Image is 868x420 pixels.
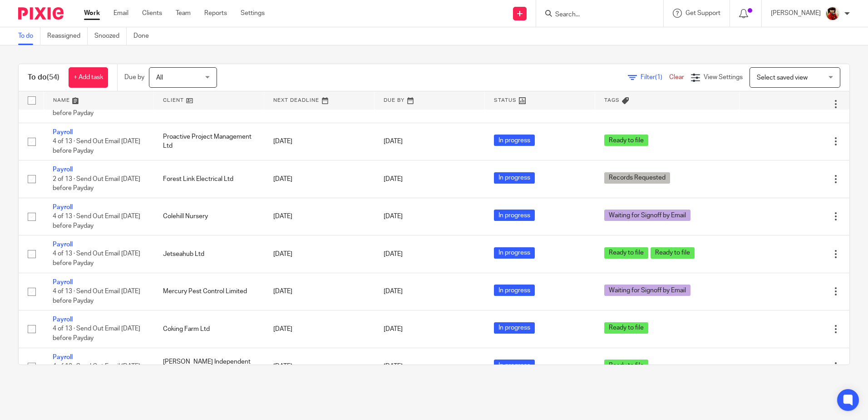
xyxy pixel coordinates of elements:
[384,138,403,145] span: [DATE]
[241,9,265,18] a: Settings
[757,75,808,81] span: Select saved view
[771,9,821,18] p: [PERSON_NAME]
[604,172,670,184] span: Records Requested
[18,7,64,20] img: Pixie
[651,247,695,259] span: Ready to file
[554,11,636,19] input: Search
[53,363,140,379] span: 4 of 13 · Send Out Email [DATE] before Payday
[604,98,620,103] span: Tags
[94,27,127,45] a: Snoozed
[53,326,140,342] span: 4 of 13 · Send Out Email [DATE] before Payday
[669,74,684,80] a: Clear
[655,74,662,80] span: (1)
[154,273,264,310] td: Mercury Pest Control Limited
[154,198,264,235] td: Colehill Nursery
[53,241,73,248] a: Payroll
[384,176,403,182] span: [DATE]
[494,210,535,221] span: In progress
[494,285,535,296] span: In progress
[264,310,375,348] td: [DATE]
[53,129,73,135] a: Payroll
[384,213,403,220] span: [DATE]
[53,166,73,173] a: Payroll
[264,348,375,385] td: [DATE]
[384,288,403,295] span: [DATE]
[53,251,140,267] span: 4 of 13 · Send Out Email [DATE] before Payday
[825,6,840,21] img: Phil%20Baby%20pictures%20(3).JPG
[154,348,264,385] td: [PERSON_NAME] Independent Funeral Directors Ltd
[494,322,535,334] span: In progress
[18,27,40,45] a: To do
[641,74,669,80] span: Filter
[494,360,535,371] span: In progress
[494,247,535,259] span: In progress
[53,138,140,154] span: 4 of 13 · Send Out Email [DATE] before Payday
[113,9,128,18] a: Email
[604,322,648,334] span: Ready to file
[53,213,140,229] span: 4 of 13 · Send Out Email [DATE] before Payday
[142,9,162,18] a: Clients
[53,354,73,360] a: Payroll
[494,135,535,146] span: In progress
[384,251,403,257] span: [DATE]
[264,235,375,273] td: [DATE]
[53,316,73,323] a: Payroll
[264,273,375,310] td: [DATE]
[47,27,88,45] a: Reassigned
[124,73,144,82] p: Due by
[28,73,59,82] h1: To do
[604,360,648,371] span: Ready to file
[604,285,690,296] span: Waiting for Signoff by Email
[604,247,648,259] span: Ready to file
[84,9,100,18] a: Work
[53,279,73,285] a: Payroll
[264,123,375,160] td: [DATE]
[53,204,73,210] a: Payroll
[264,160,375,198] td: [DATE]
[494,172,535,184] span: In progress
[686,10,720,16] span: Get Support
[154,235,264,273] td: Jetseahub Ltd
[53,288,140,304] span: 4 of 13 · Send Out Email [DATE] before Payday
[154,160,264,198] td: Forest Link Electrical Ltd
[204,9,227,18] a: Reports
[604,135,648,146] span: Ready to file
[69,67,108,88] a: + Add task
[384,363,403,370] span: [DATE]
[704,74,743,80] span: View Settings
[384,326,403,332] span: [DATE]
[53,176,140,192] span: 2 of 13 · Send Out Email [DATE] before Payday
[156,75,163,81] span: All
[133,27,156,45] a: Done
[264,198,375,235] td: [DATE]
[47,74,59,81] span: (54)
[176,9,191,18] a: Team
[604,210,690,221] span: Waiting for Signoff by Email
[154,310,264,348] td: Coking Farm Ltd
[154,123,264,160] td: Proactive Project Management Ltd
